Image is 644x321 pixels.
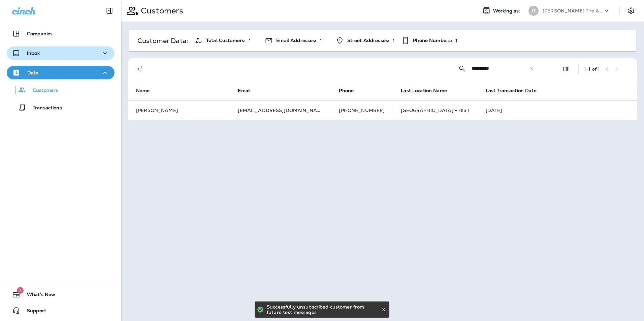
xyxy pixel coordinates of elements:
[413,38,452,43] span: Phone Numbers:
[27,70,39,75] p: Data
[7,83,115,97] button: Customers
[20,292,55,300] span: What's New
[249,38,251,43] p: 1
[401,87,456,94] span: Last Location Name
[486,88,537,94] span: Last Transaction Date
[393,38,395,43] p: 1
[486,87,545,94] span: Last Transaction Date
[136,87,159,94] span: Name
[128,100,230,120] td: [PERSON_NAME]
[339,88,354,94] span: Phone
[7,66,115,79] button: Data
[7,46,115,60] button: Inbox
[455,38,457,43] p: 1
[401,107,469,113] span: [GEOGRAPHIC_DATA] - HIST
[559,62,573,76] button: Edit Fields
[7,304,115,317] button: Support
[455,62,469,75] button: Collapse Search
[230,100,331,120] td: [EMAIL_ADDRESS][DOMAIN_NAME]
[138,6,183,16] p: Customers
[7,27,115,40] button: Companies
[136,88,150,94] span: Name
[347,38,389,43] span: Street Addresses:
[320,38,322,43] p: 1
[478,100,637,120] td: [DATE]
[26,87,58,94] p: Customers
[267,301,380,318] div: Successfully unsubscribed customer from future text messages
[7,288,115,301] button: 7What's New
[493,8,522,14] span: Working as:
[27,31,53,36] p: Companies
[238,87,259,94] span: Email
[625,5,637,17] button: Settings
[100,4,119,17] button: Collapse Sidebar
[26,105,62,111] p: Transactions
[20,308,46,316] span: Support
[584,66,600,72] div: 1 - 1 of 1
[401,88,447,94] span: Last Location Name
[137,38,188,43] p: Customer Data:
[339,87,362,94] span: Phone
[17,287,24,294] span: 7
[543,8,603,13] p: [PERSON_NAME] Tire & Auto
[27,50,40,56] p: Inbox
[133,62,147,76] button: Filters
[331,100,393,120] td: [PHONE_NUMBER]
[7,100,115,114] button: Transactions
[238,88,251,94] span: Email
[528,6,539,16] div: JT
[276,38,316,43] span: Email Addresses:
[206,38,246,43] span: Total Customers:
